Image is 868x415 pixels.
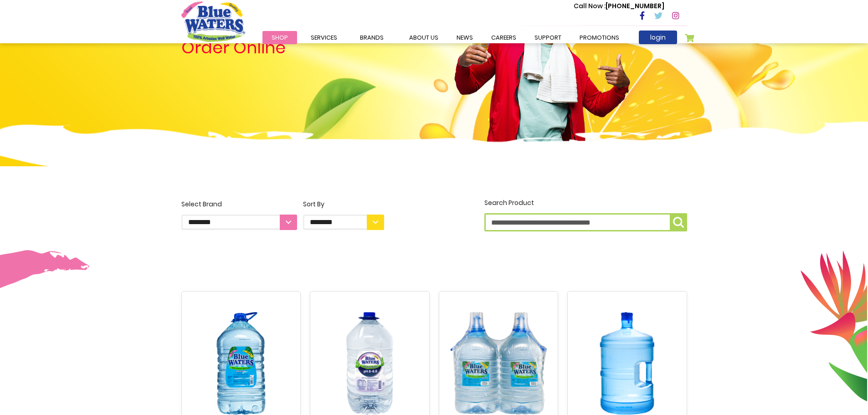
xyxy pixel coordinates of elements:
[181,1,245,41] a: store logo
[360,33,384,42] span: Brands
[400,31,447,44] a: about us
[484,213,687,231] input: Search Product
[574,1,606,10] span: Call Now :
[272,33,288,42] span: Shop
[574,1,664,11] p: [PHONE_NUMBER]
[181,40,384,56] h4: Order Online
[525,31,570,44] a: support
[673,217,684,228] img: search-icon.png
[670,213,687,231] button: Search Product
[484,198,687,231] label: Search Product
[311,33,337,42] span: Services
[482,31,525,44] a: careers
[447,31,482,44] a: News
[570,31,628,44] a: Promotions
[181,215,297,230] select: Select Brand
[303,215,384,230] select: Sort By
[303,200,384,209] div: Sort By
[639,31,677,44] a: login
[181,200,297,230] label: Select Brand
